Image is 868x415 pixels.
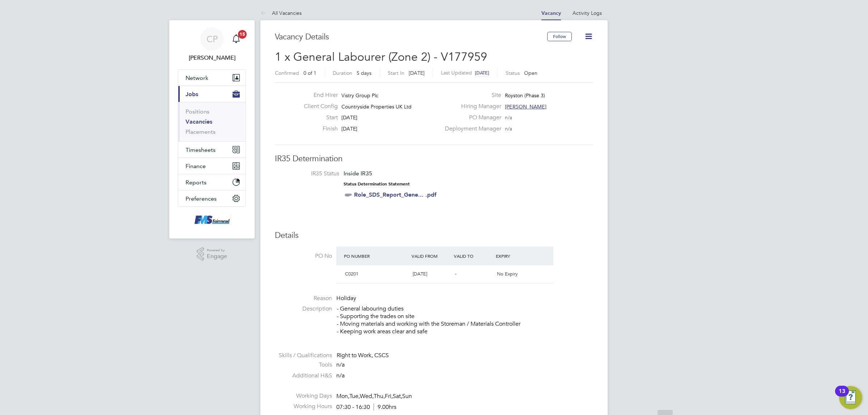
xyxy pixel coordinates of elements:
button: Follow [547,32,572,41]
span: Open [524,70,537,76]
label: Site [441,91,501,99]
span: Tue, [349,393,360,400]
label: Hiring Manager [441,103,501,110]
a: All Vacancies [260,10,302,16]
a: Positions [186,108,209,115]
span: Preferences [186,195,217,202]
span: Vistry Group Plc [341,92,378,99]
span: Sun [402,393,412,400]
a: Activity Logs [573,10,602,16]
label: Skills / Qualifications [275,352,332,359]
span: CP [207,34,218,44]
label: Duration [333,70,352,76]
span: [DATE] [413,271,427,277]
label: IR35 Status [282,170,339,177]
a: Role_SDS_Report_Gene... .pdf [354,191,437,198]
div: 07:30 - 16:30 [336,403,396,411]
a: Placements [186,128,216,135]
img: f-mead-logo-retina.png [193,214,231,226]
span: Holiday [336,295,356,302]
label: Client Config [298,103,338,110]
label: Status [506,70,520,76]
span: Mon, [336,393,349,400]
a: Vacancy [541,10,561,16]
span: Sat, [393,393,402,400]
label: Working Hours [275,403,332,410]
span: 5 days [357,70,371,76]
span: [DATE] [475,70,489,76]
strong: Status Determination Statement [344,181,410,187]
span: Royston (Phase 3) [505,92,545,99]
label: PO Manager [441,114,501,121]
span: n/a [505,125,512,132]
span: [PERSON_NAME] [505,103,546,110]
span: Fri, [385,393,393,400]
button: Finance [178,158,246,174]
label: Start In [388,70,404,76]
div: Expiry [494,249,536,262]
button: Preferences [178,191,246,206]
div: 13 [839,391,845,401]
span: No Expiry [497,271,518,277]
button: Reports [178,174,246,190]
a: Vacancies [186,118,212,125]
label: Deployment Manager [441,125,501,133]
a: Go to home page [178,214,246,226]
span: Thu, [374,393,385,400]
span: 9.00hrs [374,403,396,411]
span: n/a [336,372,345,379]
label: Reason [275,295,332,302]
span: [DATE] [341,125,357,132]
span: Reports [186,179,207,186]
p: - General labouring duties - Supporting the trades on site - Moving materials and working with th... [337,305,593,335]
label: End Hirer [298,91,338,99]
nav: Main navigation [169,20,255,239]
label: Additional H&S [275,372,332,380]
span: Wed, [360,393,374,400]
button: Open Resource Center, 13 new notifications [839,386,862,409]
span: Powered by [207,247,227,253]
span: Engage [207,253,227,260]
span: n/a [336,361,345,368]
span: n/a [505,114,512,121]
label: Confirmed [275,70,299,76]
span: Inside IR35 [344,170,372,177]
div: Valid To [452,249,494,262]
span: Finance [186,163,206,170]
h3: Vacancy Details [275,32,547,42]
div: Jobs [178,102,246,141]
button: Jobs [178,86,246,102]
a: Powered byEngage [197,247,227,261]
label: Description [275,305,332,313]
span: [DATE] [409,70,425,76]
button: Network [178,70,246,86]
label: Tools [275,361,332,369]
label: Start [298,114,338,121]
label: Finish [298,125,338,133]
div: Right to Work, CSCS [337,352,593,359]
a: CP[PERSON_NAME] [178,27,246,62]
h3: IR35 Determination [275,154,593,164]
h3: Details [275,230,593,241]
span: Network [186,74,208,81]
span: [DATE] [341,114,357,121]
span: Timesheets [186,146,216,153]
label: PO No [275,252,332,260]
span: C0201 [345,271,358,277]
label: Last Updated [441,69,472,76]
span: 1 x General Labourer (Zone 2) - V177959 [275,50,487,64]
label: Working Days [275,392,332,400]
span: 15 [238,30,247,39]
div: Valid From [410,249,452,262]
a: 15 [229,27,243,51]
span: Callum Pridmore [178,54,246,62]
button: Timesheets [178,142,246,158]
span: 0 of 1 [303,70,316,76]
span: Jobs [186,91,198,98]
div: PO Number [342,249,410,262]
span: Countryside Properties UK Ltd [341,103,412,110]
span: - [455,271,456,277]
